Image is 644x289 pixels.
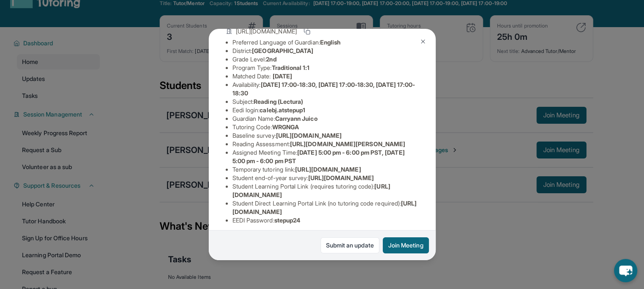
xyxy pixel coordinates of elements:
span: WRGNGA [272,123,299,131]
span: [URL][DOMAIN_NAME][PERSON_NAME] [290,140,405,147]
button: chat-button [614,259,637,282]
li: Subject : [232,97,419,106]
span: [GEOGRAPHIC_DATA] [252,47,313,54]
li: Program Type: [232,64,419,72]
span: [DATE] 5:00 pm - 6:00 pm PST, [DATE] 5:00 pm - 6:00 pm PST [232,149,405,164]
span: [URL][DOMAIN_NAME] [308,174,373,181]
li: Student end-of-year survey : [232,174,419,182]
span: stepup24 [274,217,301,224]
li: Baseline survey : [232,131,419,140]
li: Tutoring Code : [232,123,419,131]
span: Traditional 1:1 [271,64,310,71]
span: [URL][DOMAIN_NAME] [236,27,297,36]
li: Matched Date: [232,72,419,81]
span: Carryann Juico [275,115,318,122]
span: 2nd [266,56,276,63]
span: [DATE] [273,72,292,80]
li: Availability: [232,81,419,97]
button: Copy link [302,26,312,36]
span: Reading (Lectura) [254,98,303,105]
li: EEDI Password : [232,216,419,225]
li: Preferred Language of Guardian: [232,38,419,47]
a: Submit an update [321,237,379,253]
button: Join Meeting [383,237,429,253]
li: Temporary tutoring link : [232,165,419,174]
img: Close Icon [420,38,426,45]
span: [DATE] 17:00-18:30, [DATE] 17:00-18:30, [DATE] 17:00-18:30 [232,81,415,97]
span: calebj.atstepup1 [260,106,305,114]
li: Reading Assessment : [232,140,419,148]
li: Student Learning Portal Link (requires tutoring code) : [232,182,419,199]
li: Eedi login : [232,106,419,114]
li: District: [232,47,419,55]
li: Assigned Meeting Time : [232,148,419,165]
li: Guardian Name : [232,114,419,123]
span: [URL][DOMAIN_NAME] [276,132,342,139]
li: Grade Level: [232,55,419,64]
span: English [320,39,341,46]
li: Student Direct Learning Portal Link (no tutoring code required) : [232,199,419,216]
span: [URL][DOMAIN_NAME] [295,166,361,173]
